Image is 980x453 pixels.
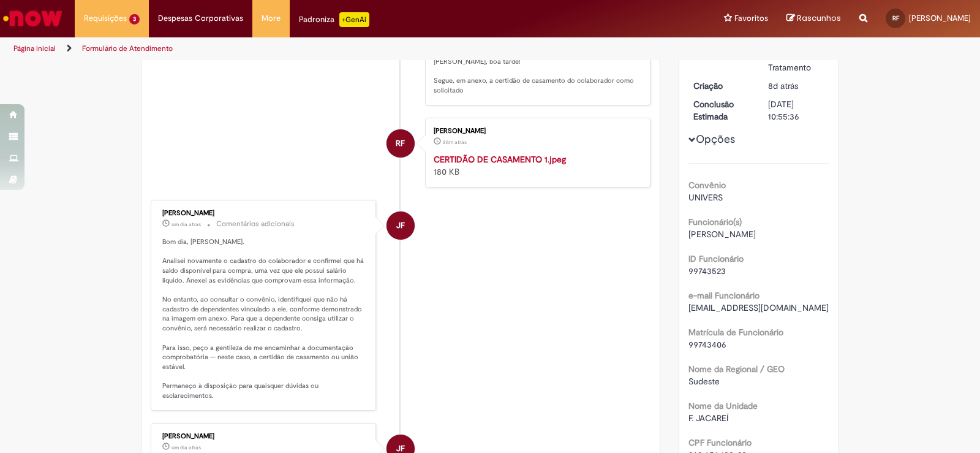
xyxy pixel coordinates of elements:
[684,80,759,92] dt: Criação
[84,12,127,25] span: Requisições
[171,444,201,451] span: um dia atrás
[688,216,742,227] b: Funcionário(s)
[216,219,295,229] small: Comentários adicionais
[684,98,759,123] dt: Conclusão Estimada
[688,339,726,350] span: 99743406
[434,57,638,96] p: [PERSON_NAME], boa tarde! Segue, em anexo, a certidão de casamento do colaborador como solicitado
[797,12,841,24] span: Rascunhos
[339,12,369,27] p: +GenAi
[688,290,759,301] b: e-mail Funcionário
[162,433,366,440] div: [PERSON_NAME]
[162,210,366,217] div: [PERSON_NAME]
[386,211,415,240] div: Jeter Filho
[688,180,726,191] b: Convênio
[171,221,201,228] span: um dia atrás
[434,153,638,178] div: 180 KB
[1,6,64,31] img: ServiceNow
[688,400,758,411] b: Nome da Unidade
[768,80,798,91] time: 22/08/2025 11:48:52
[734,12,768,25] span: Favoritos
[909,13,971,23] span: [PERSON_NAME]
[158,12,243,25] span: Despesas Corporativas
[443,139,467,146] span: 28m atrás
[262,12,281,25] span: More
[786,13,841,25] a: Rascunhos
[768,80,825,92] div: 22/08/2025 11:48:52
[688,265,726,276] span: 99743523
[129,14,140,25] span: 3
[82,44,173,53] a: Formulário de Atendimento
[171,221,201,228] time: 28/08/2025 11:25:35
[688,437,752,448] b: CPF Funcionário
[892,14,899,22] span: RF
[688,376,720,387] span: Sudeste
[443,139,467,146] time: 29/08/2025 14:18:59
[171,444,201,451] time: 28/08/2025 11:25:22
[434,128,638,135] div: [PERSON_NAME]
[688,327,783,338] b: Matrícula de Funcionário
[434,154,566,165] a: CERTIDÃO DE CASAMENTO 1.jpeg
[386,129,415,158] div: Rafaela Franco
[688,364,785,375] b: Nome da Regional / GEO
[396,129,405,158] span: RF
[9,37,644,60] ul: Trilhas de página
[299,12,369,27] div: Padroniza
[688,253,744,264] b: ID Funcionário
[396,211,405,240] span: JF
[13,44,56,53] a: Página inicial
[688,192,723,203] span: UNIVERS
[688,413,728,424] span: F. JACAREÍ
[162,237,366,401] p: Bom dia, [PERSON_NAME]. Analisei novamente o cadastro do colaborador e confirmei que há saldo dis...
[688,229,756,240] span: [PERSON_NAME]
[768,49,825,74] div: Em Tratamento
[768,98,825,123] div: [DATE] 10:55:36
[768,80,798,91] span: 8d atrás
[688,302,829,313] span: [EMAIL_ADDRESS][DOMAIN_NAME]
